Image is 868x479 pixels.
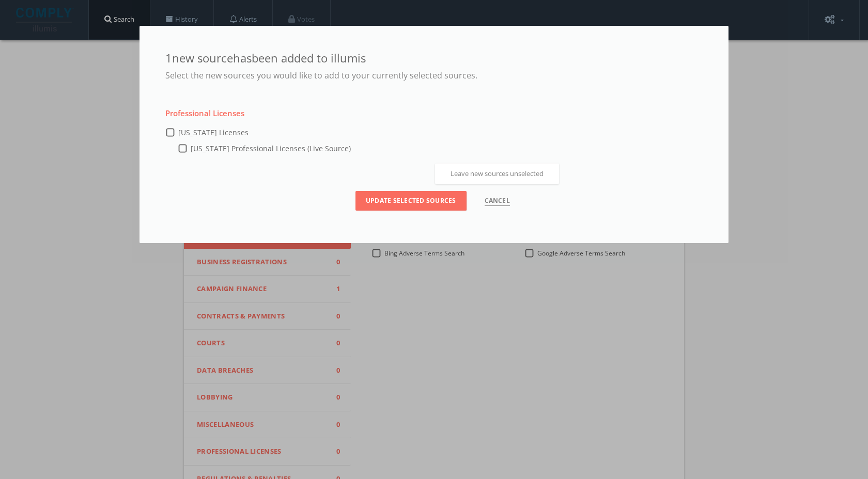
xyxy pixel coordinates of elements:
[165,107,703,119] div: Professional Licenses
[165,69,703,82] div: Select the new sources you would like to add to your currently selected sources.
[165,52,703,64] h3: 1 new source has been added to illumis
[485,191,510,206] button: Cancel
[191,143,351,153] span: [US_STATE] Professional Licenses (Live Source)
[178,127,249,137] span: [US_STATE] Licenses
[355,191,467,211] button: Update selected Sources
[435,164,559,184] div: Leave new sources unselected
